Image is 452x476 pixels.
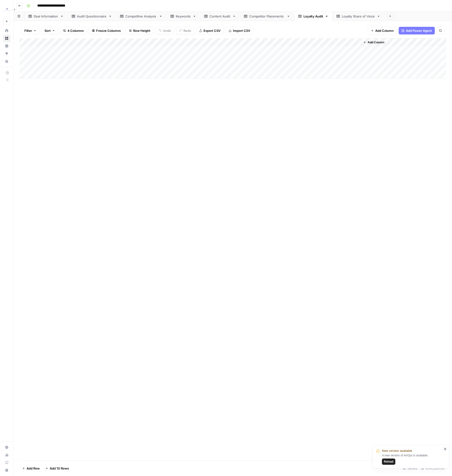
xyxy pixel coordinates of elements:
a: Audit Questionnaire [68,11,116,21]
span: Add Power Agent [406,28,432,33]
button: Workspace: PartnerCentric Sales Tools [3,4,11,16]
span: Add Column [368,40,384,45]
div: Competitor Placements [249,14,285,19]
button: Export CSV [196,27,224,34]
button: Reload [382,459,395,465]
button: Add Column [361,39,386,45]
button: Sort [41,27,58,34]
a: Home [3,27,11,34]
button: Undo [155,27,174,34]
div: Loyalty Audit [303,14,323,19]
button: close [444,447,447,451]
a: Your Data [3,57,11,65]
button: Add Power Agent [399,27,435,34]
div: A new version of AirOps is available. [382,453,442,465]
button: Add Column [368,27,397,34]
img: PartnerCentric Sales Tools Logo [3,6,11,14]
button: Filter [21,27,39,34]
a: Deal Information [24,11,68,21]
div: Audit Questionnaire [77,14,107,19]
button: Row Height [126,27,154,34]
span: Freeze Columns [96,28,121,33]
span: Undo [163,28,171,33]
button: Add 10 Rows [43,465,72,472]
a: Settings [3,443,11,451]
span: Add Column [375,28,394,33]
a: Browse [3,34,11,42]
span: Add Row [27,466,40,471]
span: New version available [382,448,412,453]
a: Loyalty Audit [294,11,332,21]
div: 3 Rows [401,465,419,472]
a: Learning Hub [3,459,11,466]
span: Redo [183,28,191,33]
span: Add 10 Rows [50,466,69,471]
button: Add Row [19,465,43,472]
div: Competitive Analysis [125,14,157,19]
button: Import CSV [226,27,253,34]
span: Filter [24,28,32,33]
div: 4/4 Columns [419,465,446,472]
a: Opportunities [3,50,11,57]
a: Insights [3,42,11,50]
span: Sort [44,28,51,33]
span: 4 Columns [67,28,84,33]
div: Content Audit [209,14,231,19]
div: Loyalty Share of Voice [342,14,375,19]
span: Reload [384,459,393,464]
button: Redo [176,27,194,34]
span: Import CSV [233,28,250,33]
a: Competitor Placements [240,11,294,21]
button: Freeze Columns [89,27,124,34]
a: Keywords [166,11,200,21]
a: Competitive Analysis [116,11,166,21]
span: Row Height [133,28,150,33]
button: Help + Support [3,466,11,474]
span: Export CSV [204,28,220,33]
div: Deal Information [34,14,58,19]
a: Loyalty Share of Voice [332,11,384,21]
button: 4 Columns [60,27,87,34]
div: Keywords [176,14,191,19]
a: Usage [3,451,11,459]
a: Content Audit [200,11,240,21]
